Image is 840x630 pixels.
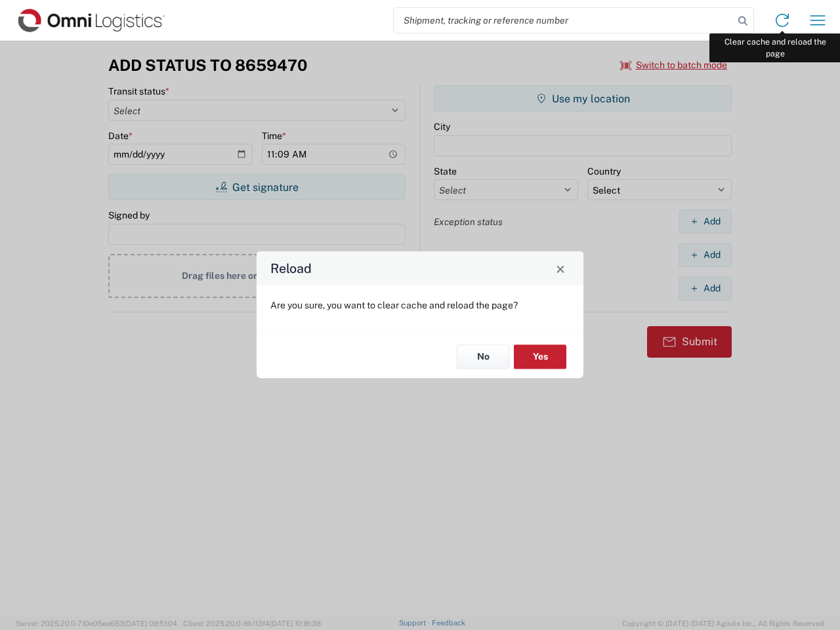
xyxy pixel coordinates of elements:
p: Are you sure, you want to clear cache and reload the page? [270,299,570,311]
button: Close [551,259,570,278]
input: Shipment, tracking or reference number [394,8,734,33]
h4: Reload [270,259,312,278]
button: Yes [514,345,566,369]
button: No [457,345,509,369]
